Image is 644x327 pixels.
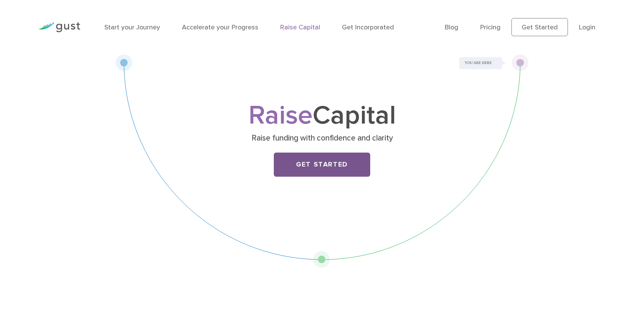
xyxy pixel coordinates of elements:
a: Get Started [511,18,568,36]
a: Pricing [480,23,501,31]
a: Get Started [274,153,370,177]
a: Blog [445,23,458,31]
h1: Capital [173,104,471,128]
a: Accelerate your Progress [182,23,258,31]
a: Start your Journey [104,23,160,31]
a: Get Incorporated [342,23,394,31]
p: Raise funding with confidence and clarity [176,133,468,144]
a: Raise Capital [280,23,320,31]
a: Login [579,23,595,31]
span: Raise [249,99,313,131]
img: Gust Logo [38,22,80,32]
